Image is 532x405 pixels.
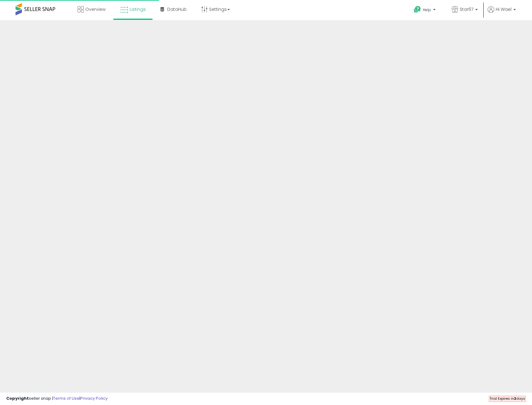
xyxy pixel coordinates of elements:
[409,1,442,20] a: Help
[167,6,187,12] span: DataHub
[85,6,105,12] span: Overview
[130,6,146,12] span: Listings
[423,7,431,12] span: Help
[496,6,512,12] span: Hi Wael
[488,6,516,20] a: Hi Wael
[414,6,421,13] i: Get Help
[460,6,473,12] span: Star67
